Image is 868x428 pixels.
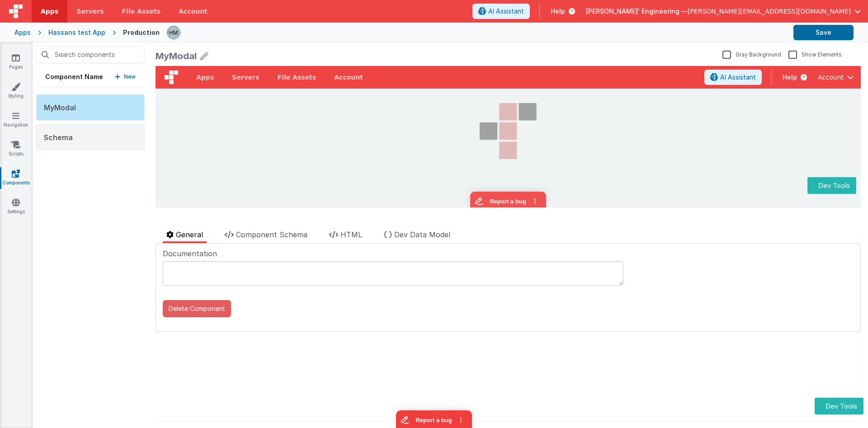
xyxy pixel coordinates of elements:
[551,7,565,16] span: Help
[124,72,136,81] p: New
[472,4,530,19] button: AI Assistant
[36,46,145,63] input: Search components
[122,7,161,16] span: File Assets
[662,7,698,16] button: Account
[123,28,160,37] div: Production
[488,7,524,16] span: AI Assistant
[565,7,600,16] span: AI Assistant
[76,7,104,16] span: Servers
[788,50,842,58] label: Show Elements
[41,7,58,16] span: Apps
[586,7,861,16] button: [PERSON_NAME]' Engineering — [PERSON_NAME][EMAIL_ADDRESS][DOMAIN_NAME]
[315,126,391,145] iframe: Marker.io feedback button
[176,230,203,239] span: General
[394,230,450,239] span: Dev Data Model
[44,103,76,112] span: MyModal
[793,25,854,40] button: Save
[340,230,362,239] span: HTML
[722,50,781,58] label: Gray Background
[14,28,31,37] div: Apps
[662,7,688,16] span: Account
[688,7,851,16] span: [PERSON_NAME][EMAIL_ADDRESS][DOMAIN_NAME]
[44,133,73,142] span: Schema
[627,7,642,16] span: Help
[236,230,307,239] span: Component Schema
[115,72,136,81] button: New
[549,4,606,19] button: AI Assistant
[586,7,688,16] span: [PERSON_NAME]' Engineering —
[45,72,103,81] h5: Component Name
[163,300,231,317] button: Delete Component
[48,28,105,37] div: Hassans test App
[815,398,863,414] button: Dev Tools
[156,50,197,62] div: MyModal
[652,111,701,128] button: Dev Tools
[167,26,180,39] img: 1b65a3e5e498230d1b9478315fee565b
[163,248,217,259] span: Documentation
